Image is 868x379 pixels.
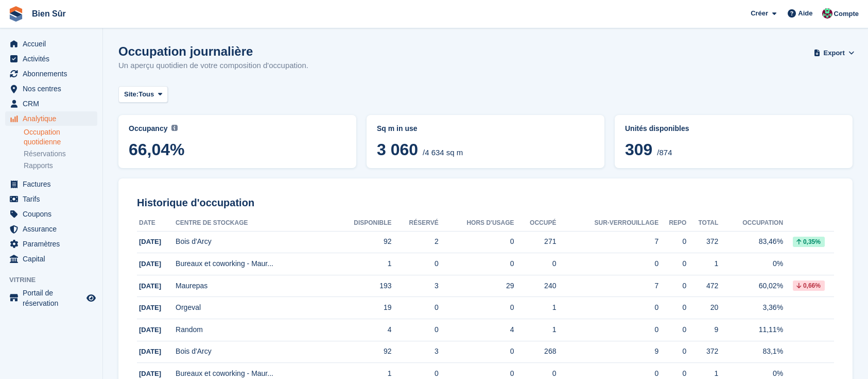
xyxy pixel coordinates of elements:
[514,281,557,291] div: 240
[124,89,138,100] span: Site:
[5,177,97,191] a: menu
[23,222,84,236] span: Assurance
[139,304,161,311] span: [DATE]
[332,319,392,341] td: 4
[514,324,557,335] div: 1
[9,275,102,285] span: Vitrine
[118,60,308,72] p: Un aperçu quotidien de votre composition d'occupation.
[686,319,718,341] td: 9
[751,8,768,19] span: Créer
[377,140,418,159] span: 3 060
[139,282,161,290] span: [DATE]
[718,275,783,297] td: 60,02%
[5,237,97,251] a: menu
[8,6,24,22] img: stora-icon-8386f47178a22dfd0bd8f6a31ec36ba5ce8667c1dd55bd0f319d3a0aa187defe.svg
[514,215,557,232] th: Occupé
[5,52,97,66] a: menu
[556,258,658,269] div: 0
[658,258,686,269] div: 0
[658,368,686,379] div: 0
[439,297,514,319] td: 0
[176,275,332,297] td: Maurepas
[392,253,439,275] td: 0
[822,8,832,19] img: Anselme Guiraud
[377,123,594,134] abbr: Current breakdown of sq m occupied
[658,236,686,247] div: 0
[718,297,783,319] td: 3,36%
[392,215,439,232] th: Réservé
[118,44,308,58] h1: Occupation journalière
[686,297,718,319] td: 20
[23,288,84,308] span: Portail de réservation
[658,346,686,357] div: 0
[5,252,97,266] a: menu
[392,275,439,297] td: 3
[139,260,161,268] span: [DATE]
[556,346,658,357] div: 9
[28,5,70,22] a: Bien Sûr
[686,253,718,275] td: 1
[718,231,783,253] td: 83,46%
[176,215,332,232] th: Centre de stockage
[23,252,84,266] span: Capital
[793,281,825,291] div: 0,66%
[798,8,812,19] span: Aide
[137,197,834,209] h2: Historique d'occupation
[793,237,825,247] div: 0,35%
[686,341,718,363] td: 372
[556,368,658,379] div: 0
[139,326,161,334] span: [DATE]
[23,52,84,66] span: Activités
[439,275,514,297] td: 29
[439,215,514,232] th: Hors d'usage
[815,44,853,61] button: Export
[377,124,418,133] span: Sq m in use
[23,67,84,81] span: Abonnements
[514,368,557,379] div: 0
[834,9,859,19] span: Compte
[718,341,783,363] td: 83,1%
[176,253,332,275] td: Bureaux et coworking - Maur...
[392,297,439,319] td: 0
[5,207,97,221] a: menu
[686,215,718,232] th: Total
[5,37,97,51] a: menu
[23,96,84,111] span: CRM
[392,319,439,341] td: 0
[556,281,658,291] div: 7
[118,86,168,103] button: Site: Tous
[24,149,97,159] a: Réservations
[23,177,84,191] span: Factures
[23,111,84,126] span: Analytique
[625,124,689,133] span: Unités disponibles
[332,275,392,297] td: 193
[824,48,845,58] span: Export
[23,81,84,96] span: Nos centres
[5,111,97,126] a: menu
[657,148,672,157] span: /874
[24,127,97,147] a: Occupation quotidienne
[658,215,686,232] th: Repo
[176,297,332,319] td: Orgeval
[139,238,161,245] span: [DATE]
[23,207,84,221] span: Coupons
[514,346,557,357] div: 268
[658,324,686,335] div: 0
[176,319,332,341] td: Random
[392,341,439,363] td: 3
[514,258,557,269] div: 0
[24,161,97,171] a: Rapports
[138,89,154,100] span: Tous
[556,302,658,313] div: 0
[176,341,332,363] td: Bois d'Arcy
[439,231,514,253] td: 0
[171,125,178,131] img: icon-info-grey-7440780725fd019a000dd9b08b2336e03edf1995a4989e88bcd33f0948082b44.svg
[5,81,97,96] a: menu
[514,302,557,313] div: 1
[514,236,557,247] div: 271
[332,253,392,275] td: 1
[686,231,718,253] td: 372
[556,215,658,232] th: Sur-verrouillage
[137,215,176,232] th: Date
[658,281,686,291] div: 0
